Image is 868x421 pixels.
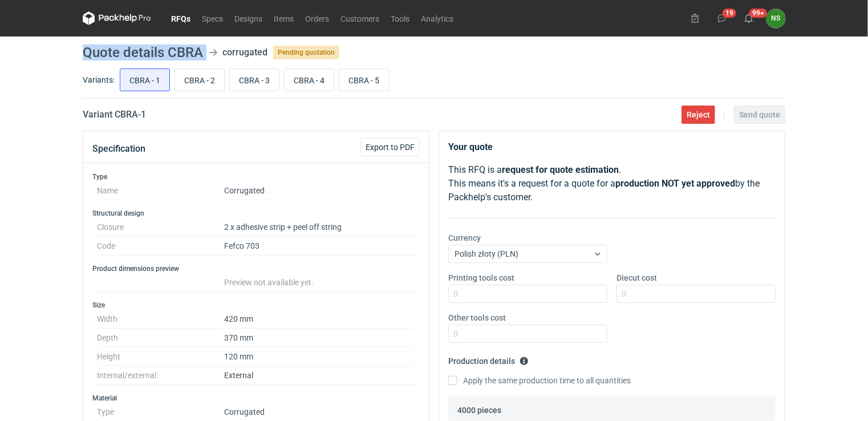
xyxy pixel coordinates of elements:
input: 0 [448,325,607,343]
label: CBRA - 3 [229,68,279,91]
dt: Name [97,181,224,200]
strong: production NOT yet approved [615,178,735,189]
h3: Product dimensions preview [92,264,420,273]
div: corrugated [222,46,267,59]
h2: Variant CBRA - 1 [83,108,146,122]
a: Orders [299,11,335,25]
svg: Packhelp Pro [83,11,151,25]
button: 19 [713,9,731,27]
dt: Code [97,237,224,256]
button: Export to PDF [360,138,420,156]
h1: Quote details CBRA [83,46,203,59]
h3: Material [92,394,420,403]
a: Customers [335,11,385,25]
span: Export to PDF [366,143,415,151]
span: Reject [687,111,710,119]
label: Diecut cost [616,272,657,284]
dt: Width [97,310,224,329]
dt: Internal/external [97,366,224,385]
button: NS [766,9,785,28]
label: Variants: [83,74,115,86]
a: Designs [229,11,268,25]
legend: 4000 pieces [457,401,501,415]
legend: Production details [448,352,529,366]
label: Apply the same production time to all quantities [448,375,631,386]
label: CBRA - 5 [339,68,389,91]
dd: 370 mm [224,329,415,347]
dt: Depth [97,329,224,347]
label: Currency [448,232,481,244]
h3: Structural design [92,209,420,218]
label: CBRA - 4 [284,68,334,91]
a: Tools [385,11,415,25]
strong: request for quote estimation [502,164,619,175]
dt: Height [97,347,224,366]
label: CBRA - 1 [120,68,170,91]
dd: 420 mm [224,310,415,329]
span: Preview not available yet. [224,278,314,287]
strong: Your quote [448,141,493,152]
a: Analytics [415,11,459,25]
input: 0 [448,285,607,303]
span: Send quote [739,111,780,119]
a: RFQs [165,11,196,25]
dd: 120 mm [224,347,415,366]
input: 0 [616,285,776,303]
label: CBRA - 2 [175,68,225,91]
p: This RFQ is a . This means it's a request for a quote for a by the Packhelp's customer. [448,163,776,204]
dd: 2 x adhesive strip + peel off string [224,218,415,237]
button: Specification [92,135,145,163]
button: 99+ [740,9,758,27]
label: Printing tools cost [448,272,514,284]
button: Send quote [734,106,785,124]
span: Pending quotation [273,46,339,59]
dd: Fefco 703 [224,237,415,256]
dt: Closure [97,218,224,237]
dd: Corrugated [224,181,415,200]
label: Other tools cost [448,312,506,323]
a: Specs [196,11,229,25]
div: Natalia Stępak [766,9,785,28]
a: Items [268,11,299,25]
span: Polish złoty (PLN) [455,249,518,258]
h3: Type [92,172,420,181]
h3: Size [92,301,420,310]
dd: External [224,366,415,385]
button: Reject [682,106,715,124]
